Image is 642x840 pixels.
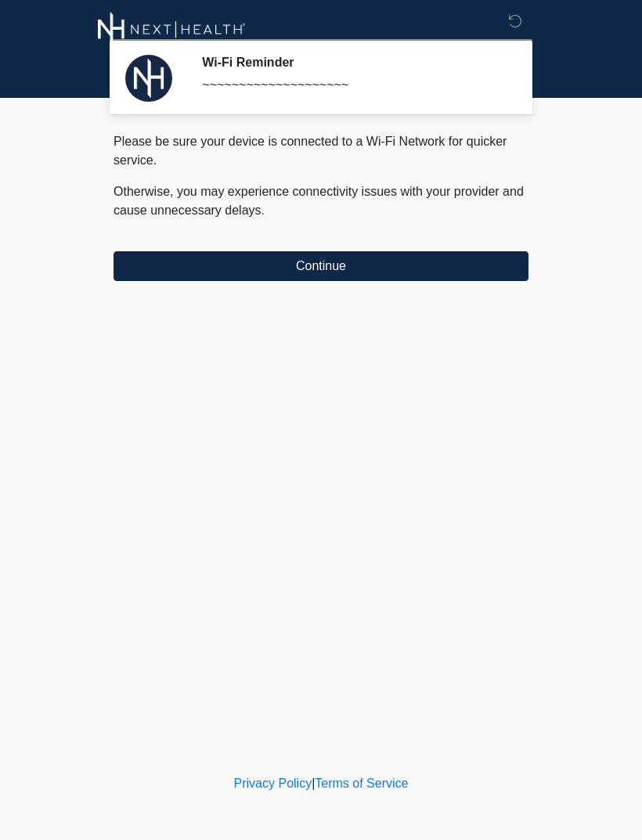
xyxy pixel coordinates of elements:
[312,777,315,790] a: |
[114,182,528,220] p: Otherwise, you may experience connectivity issues with your provider and cause unnecessary delays
[114,132,528,170] p: Please be sure your device is connected to a Wi-Fi Network for quicker service.
[234,777,312,790] a: Privacy Policy
[315,777,408,790] a: Terms of Service
[98,12,246,47] img: Next-Health Montecito Logo
[261,204,265,217] span: .
[202,76,505,95] div: ~~~~~~~~~~~~~~~~~~~~
[114,251,528,281] button: Continue
[125,55,172,102] img: Agent Avatar
[202,55,505,70] h2: Wi-Fi Reminder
